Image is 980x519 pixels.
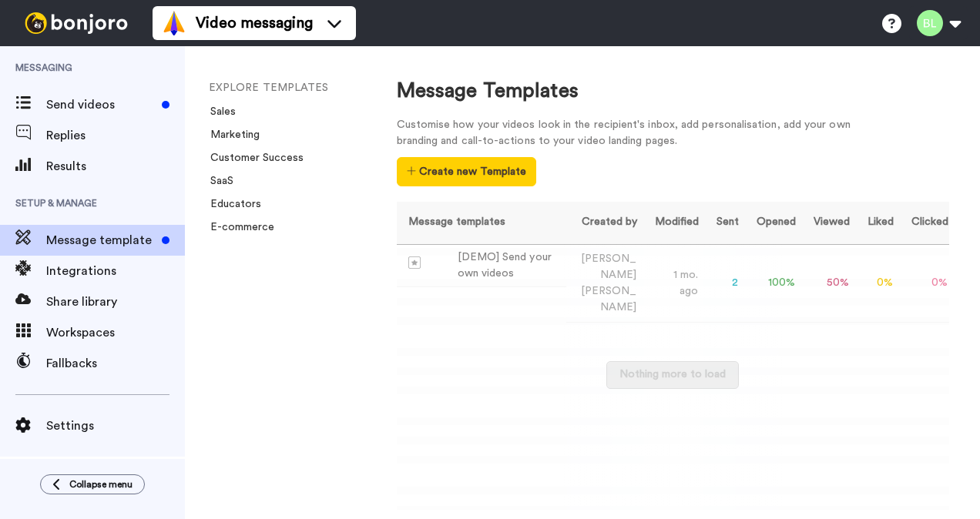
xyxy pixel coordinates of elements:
a: Educators [201,199,261,209]
th: Sent [705,202,745,244]
div: [DEMO] Send your own videos [458,249,560,282]
img: vm-color.svg [162,11,186,35]
img: bj-logo-header-white.svg [18,12,134,34]
span: Collapse menu [69,478,133,491]
td: 1 mo. ago [643,244,705,322]
th: Modified [643,202,705,244]
a: Sales [201,106,236,117]
span: [PERSON_NAME] [581,286,637,313]
div: Message Templates [397,77,950,105]
img: demo-template.svg [408,256,421,269]
button: Nothing more to load [606,361,739,389]
span: Workspaces [46,323,185,342]
div: Customise how your videos look in the recipient's inbox, add personalisation, add your own brandi... [397,117,874,149]
span: Replies [46,126,185,145]
span: Results [46,157,185,176]
a: E-commerce [201,222,274,233]
span: Send videos [46,95,156,114]
button: Collapse menu [40,474,145,494]
td: 50 % [802,244,856,322]
th: Viewed [802,202,856,244]
span: Fallbacks [46,354,185,373]
td: 2 [705,244,745,322]
a: Marketing [201,129,260,140]
th: Liked [856,202,900,244]
a: SaaS [201,176,233,186]
span: Video messaging [196,12,313,34]
button: Create new Template [397,157,536,186]
th: Created by [566,202,643,244]
td: 0 % [900,244,955,322]
span: Share library [46,293,185,311]
th: Opened [745,202,802,244]
a: Customer Success [201,152,304,163]
th: Clicked [900,202,955,244]
span: Integrations [46,262,185,280]
span: Settings [46,417,185,435]
th: Message templates [397,202,566,244]
td: 0 % [856,244,900,322]
td: [PERSON_NAME] [566,244,643,322]
li: EXPLORE TEMPLATES [209,80,417,96]
td: 100 % [745,244,802,322]
span: Message template [46,231,156,249]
